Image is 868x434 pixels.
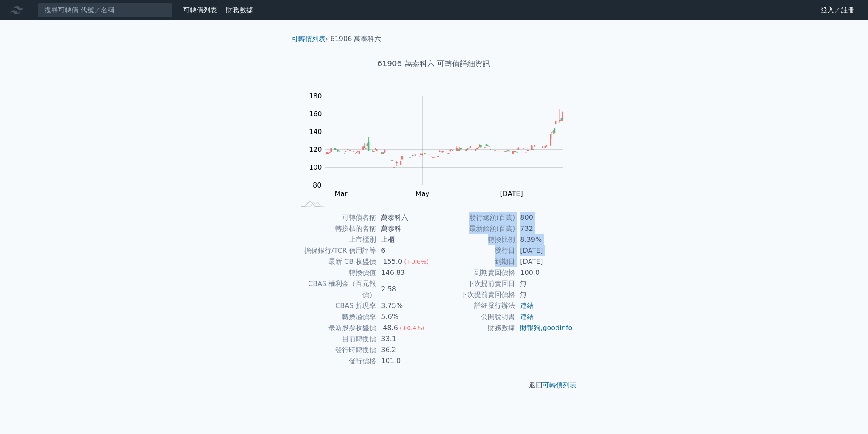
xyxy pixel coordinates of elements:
[515,256,573,267] td: [DATE]
[376,300,434,311] td: 3.75%
[434,300,515,311] td: 詳細發行辦法
[285,58,583,70] h1: 61906 萬泰科六 可轉債詳細資訊
[515,278,573,289] td: 無
[295,223,376,234] td: 轉換標的名稱
[434,256,515,267] td: 到期日
[309,92,322,100] tspan: 180
[183,6,217,14] a: 可轉債列表
[295,356,376,367] td: 發行價格
[292,34,328,44] li: ›
[542,324,572,332] a: goodinfo
[309,146,322,154] tspan: 120
[292,35,325,43] a: 可轉債列表
[309,163,322,171] tspan: 100
[295,245,376,256] td: 擔保銀行/TCRI信用評等
[515,245,573,256] td: [DATE]
[295,333,376,344] td: 目前轉換價
[295,300,376,311] td: CBAS 折現率
[434,212,515,223] td: 發行總額(百萬)
[376,245,434,256] td: 6
[334,190,348,198] tspan: Mar
[404,258,428,265] span: (+0.6%)
[376,278,434,300] td: 2.58
[520,313,534,321] a: 連結
[376,356,434,367] td: 101.0
[37,3,173,17] input: 搜尋可轉債 代號／名稱
[434,289,515,300] td: 下次提前賣回價格
[434,234,515,245] td: 轉換比例
[226,6,253,14] a: 財務數據
[309,128,322,136] tspan: 140
[434,278,515,289] td: 下次提前賣回日
[515,267,573,278] td: 100.0
[376,223,434,234] td: 萬泰科
[400,325,424,331] span: (+0.4%)
[295,267,376,278] td: 轉換價值
[515,234,573,245] td: 8.39%
[376,344,434,356] td: 36.2
[376,333,434,344] td: 33.1
[515,223,573,234] td: 732
[295,311,376,322] td: 轉換溢價率
[381,322,400,333] div: 48.6
[500,190,523,198] tspan: [DATE]
[376,212,434,223] td: 萬泰科六
[434,223,515,234] td: 最新餘額(百萬)
[376,234,434,245] td: 上櫃
[814,3,861,17] a: 登入／註冊
[295,234,376,245] td: 上市櫃別
[415,190,429,198] tspan: May
[313,181,321,189] tspan: 80
[295,256,376,267] td: 最新 CB 收盤價
[520,324,540,332] a: 財報狗
[295,322,376,333] td: 最新股票收盤價
[434,267,515,278] td: 到期賣回價格
[295,278,376,300] td: CBAS 權利金（百元報價）
[434,311,515,322] td: 公開說明書
[309,110,322,118] tspan: 160
[434,245,515,256] td: 發行日
[295,212,376,223] td: 可轉債名稱
[295,344,376,356] td: 發行時轉換價
[285,380,583,390] p: 返回
[520,302,534,310] a: 連結
[381,256,404,267] div: 155.0
[331,34,381,44] li: 61906 萬泰科六
[305,92,576,215] g: Chart
[542,381,576,389] a: 可轉債列表
[434,322,515,333] td: 財務數據
[376,267,434,278] td: 146.83
[515,322,573,333] td: ,
[376,311,434,322] td: 5.6%
[515,289,573,300] td: 無
[515,212,573,223] td: 800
